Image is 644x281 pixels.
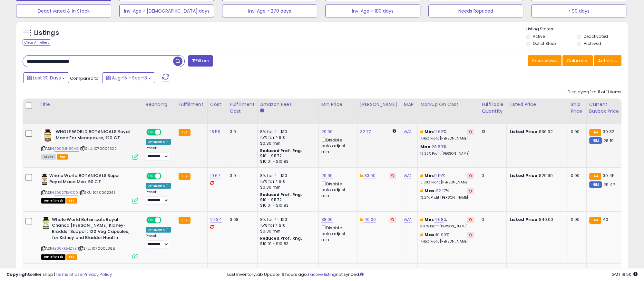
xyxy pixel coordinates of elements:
[210,172,220,179] a: 19.67
[260,148,302,153] b: Reduced Prof. Rng.
[146,101,173,108] div: Repricing
[603,172,615,179] span: 30.45
[404,216,412,223] a: N/A
[49,173,128,186] b: Whole World BOTANICALS Super Royal Maca Men, 90 CT
[41,129,54,142] img: 51K3royDRIL._SL40_.jpg
[404,172,412,179] a: N/A
[571,101,583,115] div: Ship Price
[482,173,502,179] div: 0
[420,136,474,141] p: 7.45% Profit [PERSON_NAME]
[420,217,474,229] div: %
[589,181,602,188] small: FBM
[584,34,608,39] label: Deactivated
[6,271,30,277] strong: Copyright
[567,57,587,64] span: Columns
[54,246,77,251] a: B08XK54ZYZ
[23,72,69,83] button: Last 30 Days
[56,129,134,142] b: WHOLE WORLD BOTANICALS Royal Maca For Menopause, 120 CT
[260,203,314,208] div: $10.01 - $10.83
[509,129,563,135] div: $30.32
[147,173,155,179] span: ON
[260,197,314,203] div: $10 - $11.72
[424,216,434,223] b: Min:
[210,129,220,135] a: 18.59
[589,217,601,224] small: FBA
[52,217,130,242] b: Whole World Botanicals Royal Chanca [PERSON_NAME] Kidney-Bladder Support 120 Veg Capsules, for Ki...
[528,55,561,66] button: Save View
[146,183,171,189] div: Amazon AI *
[434,216,444,223] a: 4.68
[321,129,333,135] a: 29.00
[40,101,140,108] div: Title
[227,272,638,278] div: Last InventoryLab Update: 6 hours ago, not synced.
[436,188,446,194] a: 22.17
[404,101,415,108] div: MAP
[41,198,65,203] span: All listings that are currently out of stock and unavailable for purchase on Amazon
[418,99,479,124] th: The percentage added to the cost of goods (COGS) that forms the calculator for Min & Max prices.
[70,75,100,81] span: Compared to:
[66,254,77,260] span: FBA
[41,173,48,186] img: 51WT16HJ7oL._SL40_.jpg
[594,55,621,66] button: Actions
[482,217,502,223] div: 0
[509,129,539,135] b: Listed Price:
[161,217,171,223] span: OFF
[161,130,171,135] span: OFF
[589,137,602,144] small: FBM
[424,129,434,135] b: Min:
[260,241,314,247] div: $10.01 - $10.83
[360,101,398,108] div: [PERSON_NAME]
[589,129,601,136] small: FBA
[436,232,446,238] a: 10.90
[325,5,420,17] button: Inv. Age > 180 days
[41,254,65,260] span: All listings that are currently out of stock and unavailable for purchase on Amazon
[603,138,614,144] span: 28.19
[210,101,224,108] div: Cost
[509,173,563,179] div: $29.99
[41,154,56,160] span: All listings currently available for purchase on Amazon
[404,129,412,135] a: N/A
[33,75,61,81] span: Last 30 Days
[146,190,171,204] div: Preset:
[260,184,314,190] div: $0.30 min
[147,217,155,223] span: ON
[41,217,50,230] img: 41E098jN1CS._SL40_.jpg
[260,179,314,184] div: 15% for > $10
[188,55,213,67] button: Filters
[54,190,78,195] a: B0027EAC00
[308,271,336,277] a: 1 active listing
[54,146,79,151] a: B000JN9CVG
[424,232,436,238] b: Max:
[321,101,355,108] div: Min Price
[482,129,502,135] div: 13
[66,198,77,203] span: FBA
[420,144,432,150] b: Max:
[179,101,205,108] div: Fulfillment
[161,173,171,179] span: OFF
[568,89,621,95] div: Displaying 1 to 11 of 11 items
[509,217,563,223] div: $40.00
[260,108,264,114] small: Amazon Fees.
[420,239,474,244] p: 7.45% Profit [PERSON_NAME]
[432,144,443,150] a: 28.83
[260,173,314,179] div: 8% for <= $10
[260,159,314,164] div: $10.01 - $10.83
[230,101,255,115] div: Fulfillment Cost
[6,272,112,278] div: seller snap | |
[571,217,581,223] div: 0.00
[260,228,314,234] div: $0.30 min
[589,173,601,180] small: FBA
[179,129,190,136] small: FBA
[230,217,252,223] div: 3.68
[533,41,556,46] label: Out of Stock
[23,39,51,46] div: Clear All Filters
[364,172,376,179] a: 33.00
[260,223,314,228] div: 15% for > $10
[179,217,190,224] small: FBA
[321,180,352,199] div: Disable auto adjust min
[210,216,222,223] a: 27.34
[179,173,190,180] small: FBA
[41,217,138,259] div: ASIN:
[80,146,117,151] span: | SKU: 1070002322
[222,5,317,17] button: Inv. Age > 270 days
